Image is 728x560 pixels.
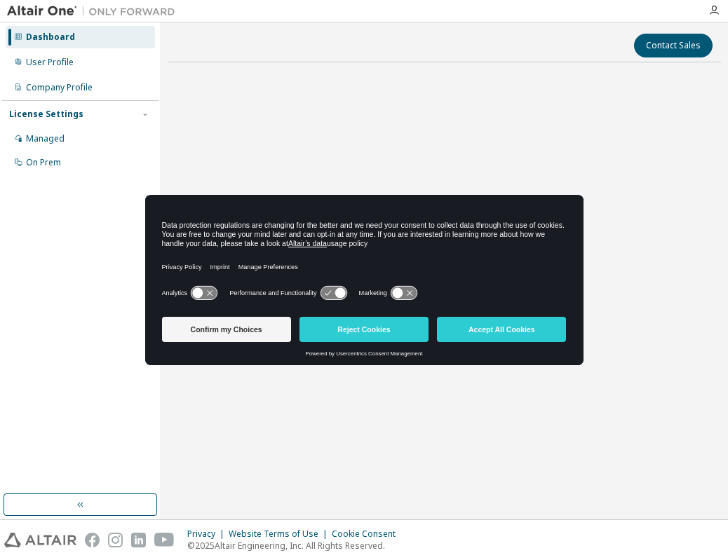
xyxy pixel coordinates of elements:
[26,82,93,93] div: Company Profile
[332,528,404,540] div: Cookie Consent
[7,4,182,18] img: Altair One
[26,133,65,144] div: Managed
[85,533,100,547] img: facebook.svg
[187,540,404,552] p: © 2025 Altair Engineering, Inc. All Rights Reserved.
[4,533,76,547] img: altair_logo.svg
[131,533,146,547] img: linkedin.svg
[26,57,74,68] div: User Profile
[229,528,332,540] div: Website Terms of Use
[108,533,123,547] img: instagram.svg
[26,32,75,43] div: Dashboard
[9,109,83,120] div: License Settings
[634,34,713,57] button: Contact Sales
[26,157,61,168] div: On Prem
[154,533,175,547] img: youtube.svg
[187,528,229,540] div: Privacy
